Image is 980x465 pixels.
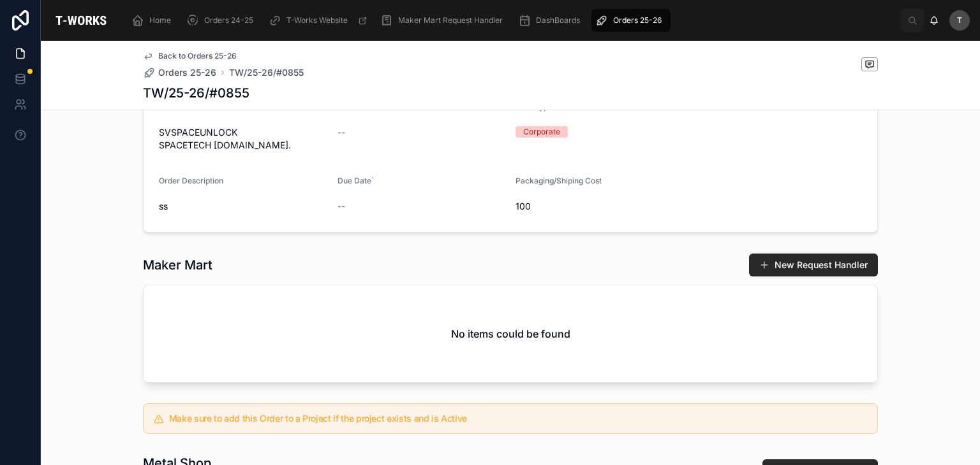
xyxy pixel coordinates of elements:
span: -- [338,126,345,139]
span: Orders 24-25 [204,15,253,25]
a: Home [128,9,180,32]
span: Back to Orders 25-26 [158,51,237,61]
h1: Maker Mart [143,256,212,274]
span: Due Date` [338,176,374,185]
a: Maker Mart Request Handler [376,9,512,32]
span: SVSPACEUNLOCK SPACETECH [DOMAIN_NAME]. [159,126,327,152]
span: -- [338,200,345,213]
div: Corporate [523,126,560,138]
span: DashBoards [536,15,580,25]
img: App logo [51,10,111,31]
span: ss [159,200,327,213]
button: New Request Handler [749,254,878,276]
span: Home [149,15,171,25]
a: Orders 25-26 [143,66,216,79]
span: Order Description [159,176,223,185]
a: Orders 25-26 [591,9,671,32]
span: T-Works Website [286,15,348,25]
a: TW/25-26/#0855 [229,66,304,79]
span: Orders 25-26 [158,66,216,79]
a: T-Works Website [265,9,374,32]
span: Maker Mart Request Handler [398,15,503,25]
a: DashBoards [514,9,589,32]
span: Orders 25-26 [613,15,662,25]
h5: Make sure to add this Order to a Project if the project exists and is Active [169,414,867,423]
h1: TW/25-26/#0855 [143,84,249,102]
span: 100 [516,200,684,213]
a: Orders 24-25 [182,9,262,32]
span: Packaging/Shiping Cost [516,176,602,185]
a: Back to Orders 25-26 [143,51,237,61]
div: scrollable content [121,6,901,34]
span: T [957,15,962,25]
h2: No items could be found [451,326,570,341]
